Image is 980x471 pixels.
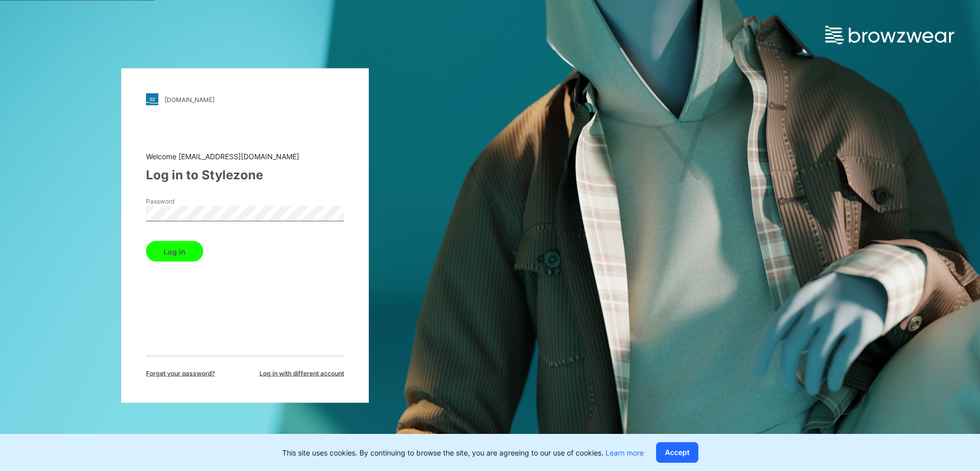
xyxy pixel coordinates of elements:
span: Forget your password? [146,369,215,378]
button: Log in [146,241,203,262]
div: Log in to Stylezone [146,166,344,184]
label: Password [146,197,218,206]
a: [DOMAIN_NAME] [146,93,344,106]
div: Welcome [EMAIL_ADDRESS][DOMAIN_NAME] [146,151,344,162]
button: Accept [656,442,698,463]
p: This site uses cookies. By continuing to browse the site, you are agreeing to our use of cookies. [282,447,644,458]
div: [DOMAIN_NAME] [165,95,215,103]
img: browzwear-logo.e42bd6dac1945053ebaf764b6aa21510.svg [825,26,954,44]
img: stylezone-logo.562084cfcfab977791bfbf7441f1a819.svg [146,93,158,106]
span: Log in with different account [259,369,344,378]
a: Learn more [606,448,644,457]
